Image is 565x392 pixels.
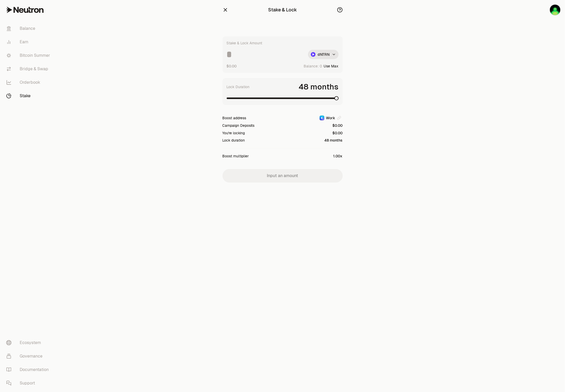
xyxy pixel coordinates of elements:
[324,64,339,69] button: Use Max
[2,336,56,349] a: Ecosystem
[223,153,249,159] div: Boost multiplier
[2,376,56,390] a: Support
[223,138,245,143] div: Lock duration
[333,153,343,159] div: 1.00x
[227,40,262,46] div: Stake & Lock Amount
[318,115,343,121] button: KeplrWork
[2,35,56,49] a: Earn
[2,62,56,76] a: Bridge & Swap
[223,115,246,121] div: Boost address
[223,130,245,136] div: You're locking
[311,52,316,57] img: dNTRN Logo
[304,64,319,69] span: Balance:
[2,89,56,103] a: Stake
[268,6,297,13] div: Stake & Lock
[550,5,560,15] img: Work
[227,63,237,69] button: $0.00
[2,22,56,35] a: Balance
[320,116,324,120] img: Keplr
[223,123,255,128] div: Campaign Deposits
[227,84,250,89] label: Lock Duration
[308,50,339,59] button: dNTRN LogodNTRN
[325,138,343,143] div: 48 months
[2,349,56,363] a: Governance
[326,115,335,121] span: Work
[299,82,339,92] span: 48 months
[2,363,56,376] a: Documentation
[2,76,56,89] a: Orderbook
[2,49,56,62] a: Bitcoin Summer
